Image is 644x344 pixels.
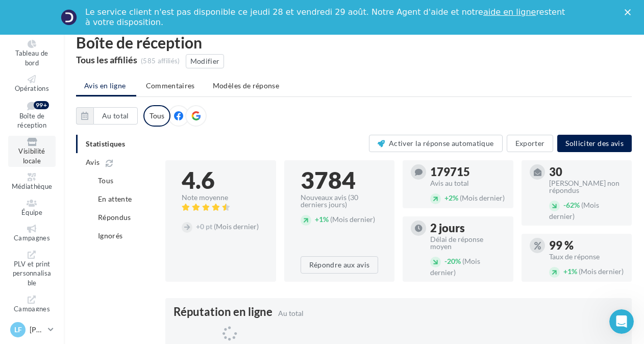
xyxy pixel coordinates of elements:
a: LF [PERSON_NAME] [8,320,56,339]
a: PLV et print personnalisable [8,249,56,289]
div: Fermer [625,9,635,15]
div: Avis au total [430,180,505,187]
span: 1% [315,215,329,224]
div: Tous les affiliés [76,55,137,64]
span: Campagnes DataOnDemand [12,305,52,332]
a: aide en ligne [483,7,536,17]
span: + [444,193,449,202]
button: Solliciter des avis [557,135,632,152]
span: - [563,201,566,209]
div: Taux de réponse [549,253,624,260]
button: Exporter [507,135,554,152]
button: Au total [76,107,138,125]
div: [PERSON_NAME] non répondus [549,180,624,194]
span: Équipe [21,208,42,216]
span: Tableau de bord [15,49,48,67]
span: + [563,267,567,276]
span: PLV et print personnalisable [13,260,52,287]
button: Activer la réponse automatique [369,135,503,152]
a: Médiathèque [8,171,56,193]
button: Modifier [186,54,225,68]
span: 62% [563,201,580,209]
iframe: Intercom live chat [609,309,634,334]
img: Profile image for Service-Client [61,9,77,26]
div: Le service client n'est pas disponible ce jeudi 28 et vendredi 29 août. Notre Agent d'aide et not... [85,7,567,28]
div: 2 jours [430,223,505,234]
div: 3784 [301,168,379,192]
span: Au total [278,309,304,317]
div: Note moyenne [182,194,260,201]
span: 2% [444,193,458,202]
span: Tous [98,176,113,185]
span: Boîte de réception [17,112,46,130]
span: (Mois dernier) [579,267,624,276]
button: Au total [93,107,138,125]
span: Médiathèque [12,182,53,190]
span: Commentaires [146,81,195,90]
span: 20% [444,257,461,265]
span: Avis [86,157,100,167]
p: [PERSON_NAME] [30,325,44,335]
div: 99 % [549,240,624,251]
span: + [196,222,200,231]
div: (585 affiliés) [141,57,180,66]
span: 1% [563,267,577,276]
div: 30 [549,166,624,178]
a: Campagnes DataOnDemand [8,293,56,334]
span: Visibilité locale [18,147,45,165]
span: Opérations [15,84,49,92]
div: 99+ [34,101,49,109]
a: Visibilité locale [8,136,56,167]
span: (Mois dernier) [330,215,375,224]
span: (Mois dernier) [214,222,259,231]
div: Nouveaux avis (30 derniers jours) [301,194,379,208]
a: Tableau de bord [8,38,56,69]
div: Boîte de réception [76,35,632,50]
button: Répondre aux avis [301,256,379,274]
div: Délai de réponse moyen [430,236,505,250]
span: Campagnes [14,234,50,242]
span: 0 pt [196,222,212,231]
span: - [444,257,447,265]
span: En attente [98,194,132,203]
span: + [315,215,319,224]
span: Répondus [98,213,131,222]
a: Boîte de réception 99+ [8,99,56,132]
a: Opérations [8,73,56,95]
a: Campagnes [8,223,56,244]
span: Modèles de réponse [213,81,279,90]
span: LF [14,325,22,335]
a: Équipe [8,197,56,219]
span: (Mois dernier) [460,193,505,202]
span: Réputation en ligne [174,306,273,317]
span: Ignorés [98,231,122,240]
div: 4.6 [182,168,260,192]
div: 179715 [430,166,505,178]
div: Tous [143,105,170,127]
